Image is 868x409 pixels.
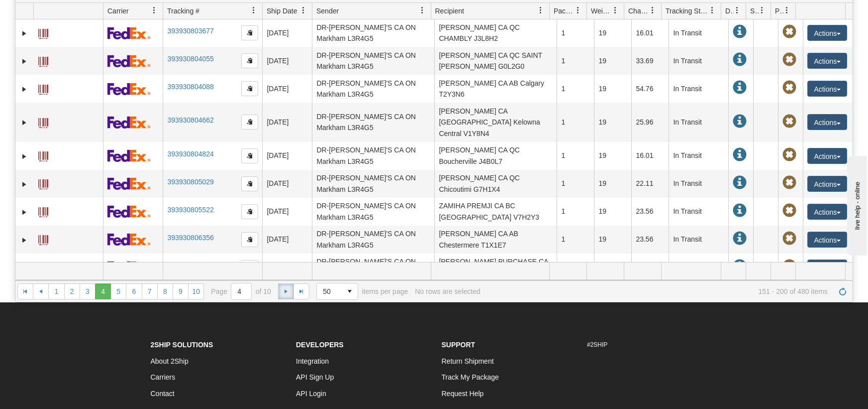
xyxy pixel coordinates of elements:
a: Packages filter column settings [570,2,586,19]
span: In Transit [733,53,747,67]
td: [DATE] [262,19,312,47]
span: In Transit [733,25,747,39]
a: Go to the previous page [33,283,49,299]
a: 2 [64,283,80,299]
span: Pickup Not Assigned [782,25,796,39]
span: Pickup Not Assigned [782,176,796,190]
td: In Transit [669,142,728,170]
td: DR-[PERSON_NAME]'S CA ON Markham L3R4G5 [312,47,434,75]
td: 19 [594,75,631,103]
a: Expand [19,56,29,66]
a: Shipment Issues filter column settings [754,2,771,19]
span: Page 4 [95,283,111,299]
button: Copy to clipboard [241,81,258,96]
a: Expand [19,84,29,94]
a: Expand [19,235,29,245]
td: [PERSON_NAME] CA [GEOGRAPHIC_DATA] Kelowna Central V1Y8N4 [434,103,557,141]
span: Page of 10 [211,283,271,300]
a: Label [38,203,48,219]
td: 1 [557,19,594,47]
a: Recipient filter column settings [532,2,549,19]
td: 22.11 [631,170,669,198]
a: 5 [110,283,126,299]
td: 23.56 [631,226,669,254]
td: In Transit [669,75,728,103]
span: Ship Date [267,6,297,16]
td: In Transit [669,198,728,226]
a: 10 [188,283,204,299]
span: 151 - 200 of 480 items [487,287,828,295]
span: items per page [316,283,408,300]
td: [PERSON_NAME] CA AB Calgary T2Y3N6 [434,75,557,103]
a: Refresh [835,283,851,299]
td: 19 [594,19,631,47]
span: In Transit [733,115,747,129]
td: 23.56 [631,198,669,226]
td: 19 [594,142,631,170]
td: 1 [557,103,594,141]
td: 1 [557,170,594,198]
td: In Transit [669,103,728,141]
td: 1 [557,142,594,170]
span: Shipment Issues [750,6,759,16]
a: Expand [19,28,29,38]
a: Ship Date filter column settings [295,2,312,19]
a: 393930806573 [167,262,213,270]
a: Delivery Status filter column settings [729,2,746,19]
td: 1 [557,226,594,254]
td: In Transit [669,226,728,254]
span: Delivery Status [725,6,734,16]
td: [PERSON_NAME] CA QC SAINT [PERSON_NAME] G0L2G0 [434,47,557,75]
a: Weight filter column settings [607,2,624,19]
span: Weight [591,6,612,16]
a: 393930804088 [167,83,213,91]
td: 1 [557,47,594,75]
button: Copy to clipboard [241,232,258,247]
td: 1 [557,198,594,226]
button: Actions [807,204,847,220]
input: Page 4 [231,283,251,299]
button: Copy to clipboard [241,176,258,191]
a: Label [38,175,48,191]
a: Tracking # filter column settings [245,2,262,19]
td: 1 [557,75,594,103]
a: Carrier filter column settings [146,2,163,19]
span: Tracking Status [666,6,709,16]
a: Charge filter column settings [644,2,661,19]
button: Copy to clipboard [241,148,258,163]
span: Pickup Not Assigned [782,204,796,218]
button: Actions [807,148,847,164]
a: 393930805029 [167,178,213,186]
span: Pickup Not Assigned [782,148,796,162]
a: Go to the first page [17,283,33,299]
a: Expand [19,207,29,217]
button: Actions [807,53,847,69]
td: DR-[PERSON_NAME]'S CA ON Markham L3R4G5 [312,254,434,281]
strong: Developers [296,341,344,349]
span: Pickup Not Assigned [782,260,796,273]
td: [DATE] [262,75,312,103]
td: In Transit [669,254,728,281]
td: DR-[PERSON_NAME]'S CA ON Markham L3R4G5 [312,198,434,226]
td: DR-[PERSON_NAME]'S CA ON Markham L3R4G5 [312,170,434,198]
button: Actions [807,25,847,41]
td: DR-[PERSON_NAME]'S CA ON Markham L3R4G5 [312,226,434,254]
td: [DATE] [262,198,312,226]
span: Pickup Not Assigned [782,115,796,129]
td: [DATE] [262,142,312,170]
td: [DATE] [262,47,312,75]
a: Track My Package [442,373,499,381]
a: Carriers [151,373,176,381]
a: Label [38,147,48,163]
span: In Transit [733,260,747,273]
iframe: chat widget [845,153,867,255]
a: About 2Ship [151,357,189,365]
td: [PERSON_NAME] CA QC Chicoutimi G7H1X4 [434,170,557,198]
span: Packages [554,6,575,16]
a: 8 [157,283,173,299]
button: Copy to clipboard [241,260,258,275]
a: 3 [80,283,96,299]
img: 2 - FedEx Express® [107,55,151,67]
td: 19 [594,103,631,141]
button: Copy to clipboard [241,53,258,68]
